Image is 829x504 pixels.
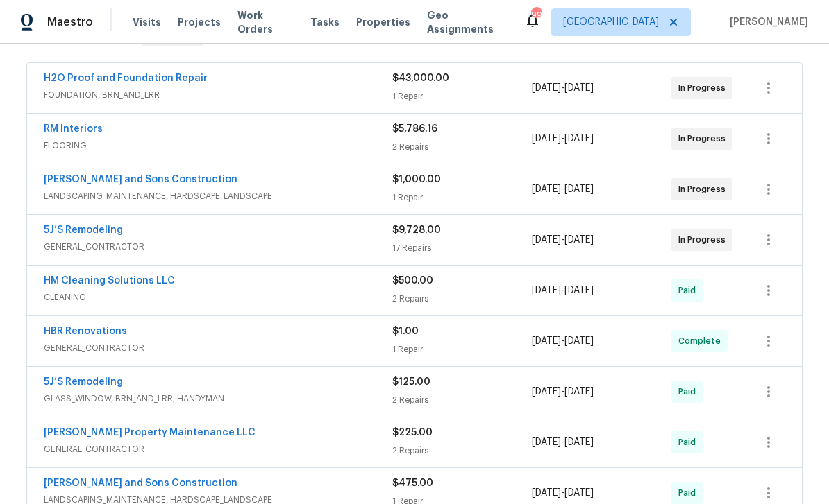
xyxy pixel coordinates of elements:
span: GLASS_WINDOW, BRN_AND_LRR, HANDYMAN [44,392,392,406]
span: [DATE] [532,83,561,93]
span: $9,728.00 [392,225,441,235]
span: $225.00 [392,428,433,437]
span: Maestro [47,15,93,29]
span: [DATE] [564,184,594,194]
span: CLEANING [44,290,392,304]
span: $125.00 [392,377,430,387]
span: In Progress [678,233,731,247]
div: 1 Repair [392,89,532,103]
span: - [532,182,594,196]
span: Paid [678,486,701,500]
span: [DATE] [564,437,594,447]
span: FOUNDATION, BRN_AND_LRR [44,88,392,102]
a: [PERSON_NAME] and Sons Construction [44,478,237,488]
span: GENERAL_CONTRACTOR [44,442,392,456]
span: FLOORING [44,139,392,153]
a: [PERSON_NAME] Property Maintenance LLC [44,428,256,437]
div: 2 Repairs [392,444,532,458]
span: $43,000.00 [392,73,449,83]
div: 1 Repair [392,342,532,356]
div: 17 Repairs [392,241,532,255]
span: [DATE] [564,336,594,346]
span: - [532,385,594,399]
span: GENERAL_CONTRACTOR [44,341,392,355]
a: HBR Renovations [44,327,127,336]
span: GENERAL_CONTRACTOR [44,240,392,254]
span: - [532,233,594,247]
div: 2 Repairs [392,140,532,154]
span: [DATE] [564,235,594,245]
span: In Progress [678,81,731,95]
span: Properties [356,15,410,29]
span: [DATE] [532,437,561,447]
span: [DATE] [564,83,594,93]
span: Paid [678,284,701,297]
div: 99 [531,8,541,22]
a: RM Interiors [44,124,103,134]
span: Paid [678,385,701,399]
span: [GEOGRAPHIC_DATA] [563,15,659,29]
span: - [532,284,594,297]
span: $1.00 [392,327,419,336]
span: LANDSCAPING_MAINTENANCE, HARDSCAPE_LANDSCAPE [44,189,392,203]
a: H2O Proof and Foundation Repair [44,73,208,83]
span: Projects [178,15,221,29]
span: [DATE] [532,336,561,346]
span: Geo Assignments [427,8,508,36]
div: 2 Repairs [392,393,532,407]
span: [DATE] [532,134,561,144]
span: Paid [678,435,701,449]
span: - [532,132,594,146]
span: [DATE] [532,235,561,245]
span: [PERSON_NAME] [724,15,808,29]
span: In Progress [678,182,731,196]
a: HM Cleaning Solutions LLC [44,276,175,286]
span: Tasks [310,17,340,27]
a: 5J’S Remodeling [44,377,123,387]
span: Visits [133,15,161,29]
span: [DATE] [532,184,561,194]
span: - [532,81,594,95]
a: 5J’S Remodeling [44,225,123,235]
span: [DATE] [532,286,561,295]
span: $1,000.00 [392,175,441,184]
span: [DATE] [532,488,561,498]
span: $475.00 [392,478,433,488]
span: [DATE] [564,387,594,397]
div: 2 Repairs [392,292,532,306]
span: [DATE] [564,134,594,144]
span: - [532,486,594,500]
span: Complete [678,334,726,348]
span: Work Orders [237,8,294,36]
span: $500.00 [392,276,433,286]
span: In Progress [678,132,731,146]
span: - [532,435,594,449]
span: - [532,334,594,348]
span: [DATE] [532,387,561,397]
div: 1 Repair [392,191,532,205]
a: [PERSON_NAME] and Sons Construction [44,175,237,184]
span: [DATE] [564,488,594,498]
span: [DATE] [564,286,594,295]
span: $5,786.16 [392,124,437,134]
